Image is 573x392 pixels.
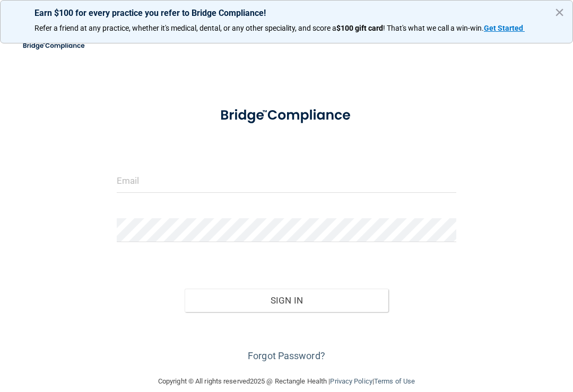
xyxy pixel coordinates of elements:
[206,97,368,133] img: bridge_compliance_login_screen.278c3ca4.svg
[484,24,523,32] strong: Get Started
[374,377,415,385] a: Terms of Use
[248,350,325,361] a: Forgot Password?
[185,289,388,312] button: Sign In
[117,169,456,193] input: Email
[330,377,372,385] a: Privacy Policy
[34,24,336,32] span: Refer a friend at any practice, whether it's medical, dental, or any other speciality, and score a
[554,4,565,21] button: Close
[484,24,525,32] a: Get Started
[16,35,93,57] img: bridge_compliance_login_screen.278c3ca4.svg
[383,24,484,32] span: ! That's what we call a win-win.
[520,319,560,359] iframe: Drift Widget Chat Controller
[336,24,383,32] strong: $100 gift card
[34,8,539,18] p: Earn $100 for every practice you refer to Bridge Compliance!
